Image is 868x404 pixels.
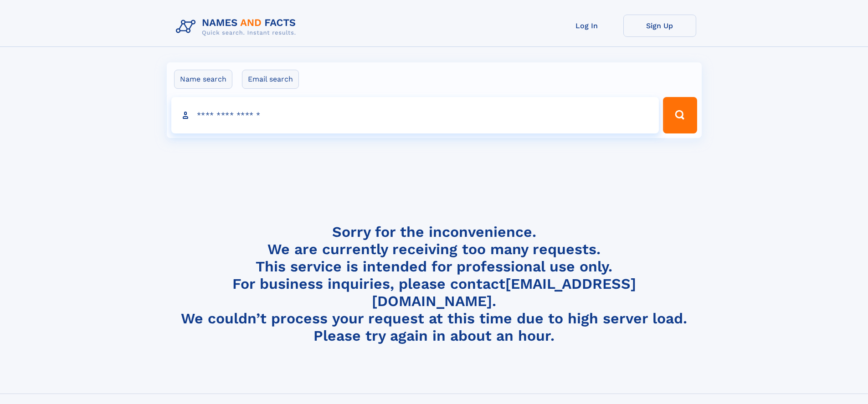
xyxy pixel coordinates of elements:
[663,97,697,133] button: Search Button
[242,70,299,89] label: Email search
[171,97,659,133] input: search input
[172,15,303,39] img: Logo Names and Facts
[550,15,623,37] a: Log In
[172,223,696,345] h4: Sorry for the inconvenience. We are currently receiving too many requests. This service is intend...
[174,70,232,89] label: Name search
[372,275,636,310] a: [EMAIL_ADDRESS][DOMAIN_NAME]
[623,15,696,37] a: Sign Up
